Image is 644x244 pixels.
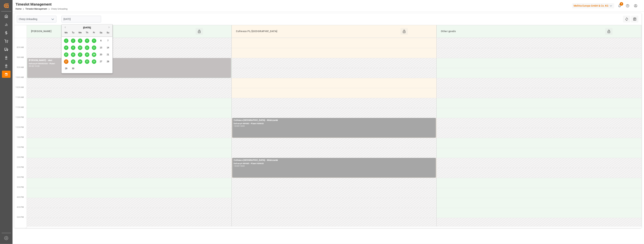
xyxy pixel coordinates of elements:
div: Delivery#:489683 - Plate#:489683 [234,122,434,125]
span: 25 [86,60,88,63]
div: Timeslot Management [16,2,68,7]
div: Choose Thursday, September 4th, 2025 [85,39,89,43]
div: 09:00 [29,65,34,67]
div: Choose Friday, September 19th, 2025 [92,52,96,57]
button: Help Center [624,2,632,10]
div: Choose Tuesday, September 9th, 2025 [71,45,75,50]
div: Choose Saturday, September 20th, 2025 [99,52,103,57]
span: 4:00 PM [17,196,24,198]
button: open menu [50,16,55,22]
div: Choose Monday, September 29th, 2025 [64,66,68,71]
span: 1:30 PM [17,146,24,148]
span: 8 [620,2,623,6]
span: 23 [72,60,74,63]
div: Su [106,31,110,35]
div: Choose Wednesday, September 3rd, 2025 [78,39,82,43]
span: 13 [100,46,102,49]
span: 2 [73,39,74,42]
div: Choose Monday, September 15th, 2025 [64,52,68,57]
div: Choose Tuesday, September 16th, 2025 [71,52,75,57]
span: 11:30 AM [16,106,24,108]
span: 24 [79,60,81,63]
div: Tu [71,31,75,35]
div: 14:00 [234,165,239,167]
span: 19 [93,53,95,56]
div: Choose Sunday, September 28th, 2025 [106,59,110,64]
div: Cofresco [GEOGRAPHIC_DATA] - Mielczarek [234,159,434,162]
span: 4:30 PM [17,206,24,208]
div: 12:00 [234,125,239,127]
div: Choose Saturday, September 13th, 2025 [99,45,103,50]
div: Fr [92,31,96,35]
input: DD-MM-YYYY [61,16,101,22]
div: Choose Sunday, September 14th, 2025 [106,45,110,50]
button: show 8 new notifications [616,2,624,10]
button: Next Month [109,26,111,28]
span: 9:30 AM [17,66,24,68]
div: month 2025-09 [63,37,111,72]
span: 3:30 PM [17,186,24,188]
div: Th [85,31,89,35]
div: Cofresco PL/[GEOGRAPHIC_DATA] [235,28,400,35]
span: 30 [72,67,74,70]
div: 10:00 [34,65,40,67]
div: Choose Tuesday, September 23rd, 2025 [71,59,75,64]
input: Type to search/select [17,16,56,22]
div: Choose Tuesday, September 30th, 2025 [71,66,75,71]
div: - [239,165,239,167]
div: 15:00 [239,165,245,167]
span: 26 [93,60,95,63]
div: Choose Friday, September 26th, 2025 [92,59,96,64]
div: Choose Monday, September 1st, 2025 [64,39,68,43]
div: Choose Thursday, September 25th, 2025 [85,59,89,64]
div: Choose Friday, September 12th, 2025 [92,45,96,50]
div: Delivery#:400053026 - Plate#: [29,62,230,65]
span: 27 [100,60,102,63]
span: 9:00 AM [17,56,24,58]
div: - [239,125,239,127]
span: 7 [107,39,109,42]
div: Other goods [439,28,605,35]
span: 17 [79,53,81,56]
span: 14 [107,46,109,49]
div: Choose Friday, September 5th, 2025 [92,39,96,43]
div: Choose Saturday, September 27th, 2025 [99,59,103,64]
span: 5 [93,39,95,42]
div: Choose Wednesday, September 10th, 2025 [78,45,82,50]
div: We [78,31,82,35]
span: 18 [86,53,88,56]
div: - [34,65,34,67]
span: 8:30 AM [17,46,24,48]
span: 6 [100,39,102,42]
span: 2:00 PM [17,156,24,158]
span: 9 [73,46,74,49]
span: 28 [107,60,109,63]
span: 11 [86,46,88,49]
div: 13:00 [239,125,245,127]
span: 20 [100,53,102,56]
span: 22 [65,60,67,63]
div: Choose Thursday, September 11th, 2025 [85,45,89,50]
div: Choose Sunday, September 21st, 2025 [106,52,110,57]
div: Sa [99,31,103,35]
span: 4 [86,39,88,42]
a: Timeslot Management [25,8,47,10]
div: [PERSON_NAME] [30,28,196,35]
span: 3:00 PM [17,176,24,178]
span: 5:00 PM [17,216,24,218]
div: Cofresco [GEOGRAPHIC_DATA] - Mielczarek [234,119,434,122]
div: Choose Wednesday, September 17th, 2025 [78,52,82,57]
div: [DATE] [62,26,112,29]
span: 2:30 PM [17,166,24,168]
span: 10:30 AM [16,86,24,88]
button: Previous Month [63,26,66,28]
span: 16 [72,53,74,56]
span: 11:00 AM [16,96,24,98]
span: 8 [66,46,67,49]
span: 10:00 AM [16,76,24,78]
span: 10 [79,46,81,49]
span: 1:00 PM [17,136,24,138]
span: 12:00 PM [16,116,24,118]
span: 12 [93,46,95,49]
div: [PERSON_NAME] - skat [29,59,230,62]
